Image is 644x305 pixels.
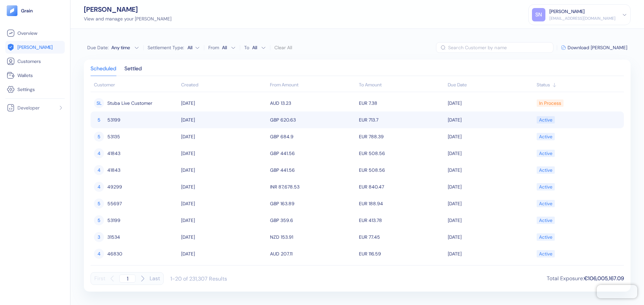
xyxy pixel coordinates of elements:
div: [PERSON_NAME] [549,8,585,15]
span: Due Date : [87,44,109,51]
div: 4 [94,182,104,192]
td: EUR 188.94 [357,195,446,212]
button: From [220,42,236,53]
a: Overview [7,29,63,37]
div: SL [94,98,104,108]
td: [DATE] [179,262,268,279]
div: Total Exposure : [547,275,624,283]
span: [PERSON_NAME] [17,44,53,51]
td: [DATE] [446,212,535,229]
td: GBP 163.89 [268,195,357,212]
td: INR 87,678.53 [268,178,357,195]
div: Active [539,215,552,226]
div: 5 [94,132,104,142]
div: Active [539,131,552,142]
span: Settings [17,86,35,93]
td: EUR 840.47 [357,178,446,195]
td: [DATE] [446,145,535,162]
span: Stuba Live Customer [107,97,152,109]
td: [DATE] [446,111,535,128]
span: 53199 [107,114,120,126]
div: Sort ascending [537,81,621,88]
button: Settlement Type: [187,42,200,53]
div: Active [539,231,552,243]
div: Any time [111,44,131,51]
div: SN [532,8,545,21]
div: Active [539,114,552,126]
td: [DATE] [446,245,535,262]
iframe: Chatra live chat [597,285,637,298]
span: 53135 [107,131,120,142]
div: In Process [539,97,561,109]
label: Settlement Type: [148,45,184,50]
div: 4 [94,148,104,158]
div: 5 [94,215,104,225]
button: Last [150,272,160,285]
td: EUR 77.45 [357,229,446,245]
label: To [244,45,249,50]
img: logo-tablet-V2.svg [7,5,17,16]
div: 3 [94,232,104,242]
img: logo [21,8,33,13]
span: €106,005,167.09 [584,275,624,282]
td: GBP 441.56 [268,145,357,162]
td: GBP 620.63 [268,111,357,128]
div: 5 [94,199,104,209]
span: 41843 [107,148,120,159]
a: Customers [7,57,63,65]
span: Customers [17,58,41,65]
td: [DATE] [179,145,268,162]
div: Sort ascending [448,81,533,88]
td: [DATE] [446,195,535,212]
a: Wallets [7,71,63,79]
th: Customer [91,79,179,92]
span: Download [PERSON_NAME] [568,45,627,50]
td: [DATE] [179,245,268,262]
th: To Amount [357,79,446,92]
td: [DATE] [446,95,535,111]
span: 53199 [107,215,120,226]
div: Active [539,148,552,159]
span: 31534 [107,231,120,243]
td: GBP 441.56 [268,162,357,178]
a: [PERSON_NAME] [7,43,63,51]
span: 55697 [107,198,122,209]
div: Active [539,164,552,176]
span: Developer [17,104,40,111]
button: Due Date:Any time [87,44,139,51]
td: [DATE] [179,195,268,212]
a: Settings [7,85,63,93]
div: 5 [94,115,104,125]
td: AUD 13.23 [268,95,357,111]
button: To [251,42,266,53]
td: [DATE] [179,162,268,178]
div: [EMAIL_ADDRESS][DOMAIN_NAME] [549,15,615,21]
td: EUR 713.7 [357,111,446,128]
div: View and manage your [PERSON_NAME] [84,15,171,22]
div: 4 [94,249,104,259]
td: GBP 684.9 [268,128,357,145]
td: [DATE] [446,229,535,245]
span: 46830 [107,248,122,259]
td: NZD 153.91 [268,229,357,245]
span: Wallets [17,72,33,79]
td: GBP 359.6 [268,262,357,279]
td: EUR 116.59 [357,245,446,262]
button: Download [PERSON_NAME] [561,45,627,50]
td: [DATE] [179,95,268,111]
td: [DATE] [179,229,268,245]
div: Active [539,248,552,259]
td: [DATE] [179,212,268,229]
div: Active [539,181,552,193]
td: AUD 207.11 [268,245,357,262]
span: Overview [17,30,37,36]
div: 4 [94,165,104,175]
td: [DATE] [446,262,535,279]
div: Scheduled [91,66,116,76]
td: EUR 508.56 [357,145,446,162]
td: [DATE] [446,162,535,178]
div: [PERSON_NAME] [84,6,171,13]
span: 41843 [107,164,120,176]
td: EUR 7.38 [357,95,446,111]
td: EUR 413.78 [357,262,446,279]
